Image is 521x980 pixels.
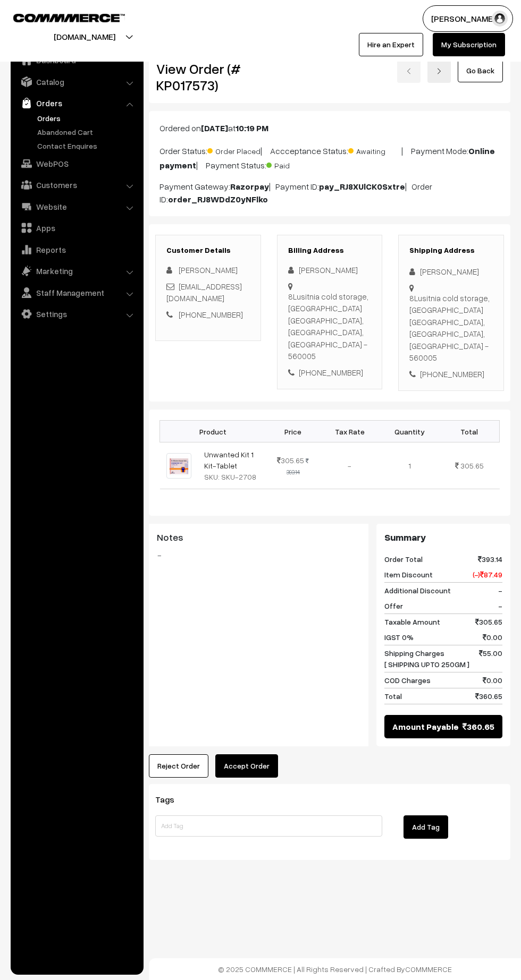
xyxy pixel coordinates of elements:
a: Reports [13,240,140,259]
a: WebPOS [13,154,140,173]
img: user [492,11,508,27]
td: - [320,442,380,489]
b: Razorpay [230,181,269,192]
div: [PHONE_NUMBER] [288,367,372,379]
h3: Notes [157,532,360,543]
a: Abandoned Cart [35,126,140,138]
button: Add Tag [404,815,448,839]
a: Website [13,197,140,216]
span: 360.65 [475,691,502,702]
span: 1 [408,461,411,470]
span: - [498,600,502,611]
span: Additional Discount [384,585,451,596]
a: Apps [13,218,140,237]
a: My Subscription [433,33,505,56]
img: UNWANTED KIT.jpeg [166,453,191,478]
a: Contact Enquires [35,140,140,151]
a: Go Back [458,59,503,82]
a: [PHONE_NUMBER] [179,310,243,319]
th: Product [160,421,266,442]
a: Catalog [13,72,140,91]
button: [PERSON_NAME] [423,5,513,32]
a: Orders [13,93,140,113]
span: Order Placed [207,143,260,157]
span: Tags [155,794,187,805]
button: [DOMAIN_NAME] [16,23,153,50]
span: 55.00 [479,647,502,670]
th: Quantity [380,421,439,442]
th: Tax Rate [320,421,380,442]
div: 8Lusitnia cold storage, [GEOGRAPHIC_DATA] [GEOGRAPHIC_DATA], [GEOGRAPHIC_DATA], [GEOGRAPHIC_DATA]... [409,292,493,364]
span: 0.00 [483,632,502,643]
div: 8Lusitnia cold storage, [GEOGRAPHIC_DATA] [GEOGRAPHIC_DATA], [GEOGRAPHIC_DATA], [GEOGRAPHIC_DATA]... [288,291,372,362]
a: [EMAIL_ADDRESS][DOMAIN_NAME] [166,282,242,303]
p: Payment Gateway: | Payment ID: | Order ID: [159,180,500,206]
span: Taxable Amount [384,616,440,627]
blockquote: - [157,549,360,561]
span: Order Total [384,553,423,565]
p: Order Status: | Accceptance Status: | Payment Mode: | Payment Status: [159,143,500,172]
span: Item Discount [384,569,433,580]
b: pay_RJ8XUlCK0Sxtre [319,181,405,192]
span: Amount Payable [392,720,459,733]
a: Unwanted Kit 1 Kit-Tablet [204,450,254,470]
h3: Shipping Address [409,246,493,255]
span: 305.65 [475,616,502,627]
a: COMMMERCE [13,11,106,23]
a: Hire an Expert [359,33,423,56]
span: 393.14 [478,553,502,565]
span: Shipping Charges [ SHIPPING UPTO 250GM ] [384,647,469,670]
span: (-) 87.49 [473,569,502,580]
span: COD Charges [384,675,431,686]
div: SKU: SKU-2708 [204,471,260,482]
h3: Billing Address [288,246,372,255]
img: COMMMERCE [13,14,125,22]
div: [PERSON_NAME] [409,266,493,278]
a: COMMMERCE [405,965,452,974]
b: order_RJ8WDdZ0yNFlko [168,194,268,204]
div: [PERSON_NAME] [288,264,372,276]
th: Total [439,421,499,442]
a: Orders [35,113,140,124]
button: Reject Order [149,754,208,778]
p: Ordered on at [159,122,500,134]
a: Marketing [13,261,140,280]
span: IGST 0% [384,632,414,643]
h3: Summary [384,532,502,543]
span: 305.65 [460,461,484,470]
a: Staff Management [13,283,140,302]
input: Add Tag [155,815,382,837]
b: [DATE] [201,123,228,133]
span: Offer [384,600,403,611]
a: Customers [13,175,140,194]
strike: 393.14 [287,457,309,475]
img: right-arrow.png [436,68,442,74]
a: Settings [13,304,140,323]
span: Total [384,691,402,702]
footer: © 2025 COMMMERCE | All Rights Reserved | Crafted By [149,958,521,980]
span: Paid [266,157,320,171]
h3: Customer Details [166,246,250,255]
button: Accept Order [215,754,278,778]
span: Awaiting [348,143,401,157]
span: - [498,585,502,596]
span: 0.00 [483,675,502,686]
b: 10:19 PM [236,123,268,133]
span: 305.65 [277,456,304,465]
span: 360.65 [463,720,494,733]
div: [PHONE_NUMBER] [409,368,493,380]
th: Price [266,421,320,442]
span: [PERSON_NAME] [179,265,238,275]
h2: View Order (# KP017573) [156,61,261,93]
